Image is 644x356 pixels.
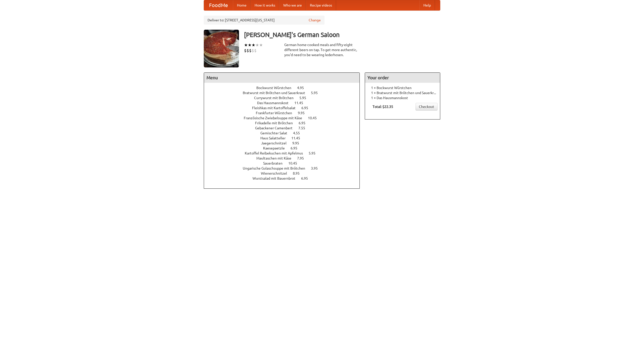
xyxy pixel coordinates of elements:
span: 7.95 [297,156,309,160]
a: Help [419,0,435,10]
div: German home-cooked meals and fifty-eight different beers on tap. To get more authentic, you'd nee... [284,42,360,57]
span: 6.95 [291,146,302,150]
li: $ [247,48,249,53]
span: Jaegerschnitzel [261,141,292,145]
span: Das Hausmannskost [257,101,294,105]
span: 6.95 [301,176,313,180]
span: 10.45 [288,161,302,165]
li: ★ [244,42,248,48]
span: Maultaschen mit Käse [256,156,296,160]
a: Kaesepaetzle 6.95 [263,146,307,150]
a: Recipe videos [306,0,336,10]
a: Gebackener Camenbert 7.55 [255,126,314,130]
li: 1 × Bockwurst Würstchen [368,85,437,90]
img: angular.jpg [204,30,239,67]
span: 7.55 [298,126,310,130]
a: Bratwurst mit Brötchen und Sauerkraut 5.95 [243,91,327,95]
a: FoodMe [204,0,233,10]
b: Total: $22.35 [373,105,393,109]
li: $ [252,48,254,53]
span: Bockwurst Würstchen [256,86,296,90]
span: Wurstsalad mit Bauernbrot [253,176,300,180]
span: 11.45 [291,136,305,140]
span: Kartoffel Reibekuchen mit Apfelmus [245,151,308,155]
span: Französische Zwiebelsuppe mit Käse [244,116,307,120]
a: Fleishkas mit Kartoffelsalat 6.95 [252,106,317,110]
span: Bratwurst mit Brötchen und Sauerkraut [243,91,310,95]
span: Frikadelle mit Brötchen [255,121,298,125]
a: Sauerbraten 10.45 [263,161,306,165]
a: Maultaschen mit Käse 7.95 [256,156,313,160]
li: ★ [259,42,263,48]
span: Currywurst mit Brötchen [254,96,299,100]
a: Wienerschnitzel 8.95 [261,171,309,175]
span: 6.95 [301,106,313,110]
li: $ [254,48,257,53]
span: 11.45 [294,101,308,105]
span: 10.45 [308,116,322,120]
a: Kartoffel Reibekuchen mit Apfelmus 5.95 [245,151,325,155]
a: Das Hausmannskost 11.45 [257,101,312,105]
li: 1 × Bratwurst mit Brötchen und Sauerkraut [368,90,437,95]
a: Gemischter Salat 4.55 [260,131,309,135]
a: Bockwurst Würstchen 4.95 [256,86,313,90]
span: Ungarische Gulaschsuppe mit Brötchen [243,166,310,170]
h3: [PERSON_NAME]'s German Saloon [244,30,440,40]
a: Checkout [416,103,437,110]
a: Französische Zwiebelsuppe mit Käse 10.45 [244,116,326,120]
span: 5.95 [309,151,320,155]
span: Gebackener Camenbert [255,126,298,130]
a: Frankfurter Würstchen 9.95 [256,111,314,115]
a: Wurstsalad mit Bauernbrot 6.95 [253,176,317,180]
li: ★ [252,42,255,48]
span: Haus Salatteller [260,136,291,140]
span: Wienerschnitzel [261,171,292,175]
span: 3.95 [311,166,323,170]
span: 5.95 [299,96,311,100]
li: 1 × Das Hausmannskost [368,95,437,100]
li: ★ [255,42,259,48]
span: Sauerbraten [263,161,288,165]
li: $ [244,48,247,53]
span: 8.95 [293,171,305,175]
span: 9.95 [298,111,310,115]
h4: Menu [204,73,359,83]
a: Currywurst mit Brötchen 5.95 [254,96,315,100]
a: Frikadelle mit Brötchen 6.95 [255,121,315,125]
a: Home [233,0,251,10]
li: $ [249,48,252,53]
a: Haus Salatteller 11.45 [260,136,309,140]
li: ★ [248,42,252,48]
span: Kaesepaetzle [263,146,290,150]
span: Fleishkas mit Kartoffelsalat [252,106,301,110]
a: Ungarische Gulaschsuppe mit Brötchen 3.95 [243,166,327,170]
span: Frankfurter Würstchen [256,111,297,115]
span: Gemischter Salat [260,131,292,135]
span: 4.55 [293,131,305,135]
h4: Your order [365,73,440,83]
span: 6.95 [299,121,310,125]
span: 5.95 [311,91,323,95]
span: 9.95 [292,141,304,145]
a: Who we are [279,0,306,10]
a: How it works [251,0,279,10]
a: Change [309,18,321,23]
div: Deliver to: [STREET_ADDRESS][US_STATE] [204,16,325,25]
span: 4.95 [297,86,309,90]
a: Jaegerschnitzel 9.95 [261,141,308,145]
